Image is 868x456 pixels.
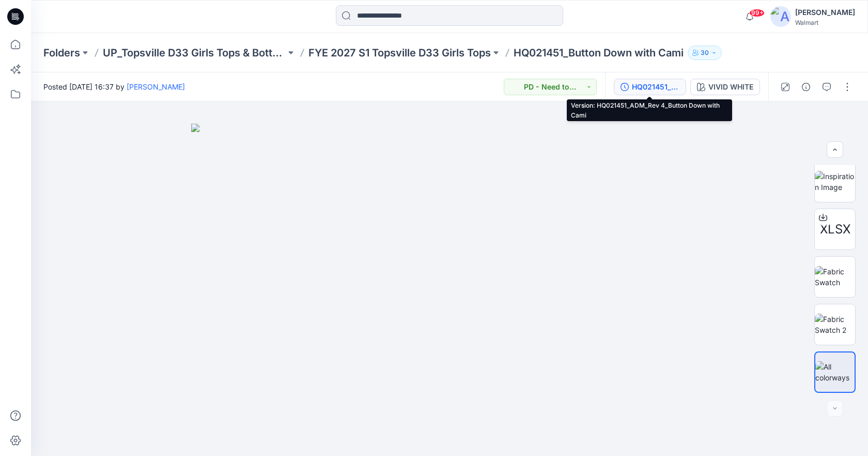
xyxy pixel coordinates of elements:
img: Fabric Swatch 2 [815,314,855,335]
button: Details [798,79,814,95]
button: 30 [688,46,722,60]
div: Walmart [795,19,855,26]
img: avatar [770,6,791,27]
img: All colorways [815,361,855,383]
button: VIVID WHITE [690,79,760,95]
button: HQ021451_ADM_Rev 4_Button Down with Cami [614,79,686,95]
img: Fabric Swatch [815,266,855,288]
div: HQ021451_ADM_Rev 4_Button Down with Cami [632,81,679,93]
p: 30 [701,47,709,58]
span: 99+ [749,9,765,17]
a: FYE 2027 S1 Topsville D33 Girls Tops [308,46,491,60]
a: [PERSON_NAME] [127,82,185,91]
img: Inspiration Image [815,171,855,193]
p: HQ021451_Button Down with Cami [514,46,684,60]
div: VIVID WHITE [708,81,753,93]
a: UP_Topsville D33 Girls Tops & Bottoms [103,46,286,60]
div: [PERSON_NAME] [795,6,855,19]
span: XLSX [820,220,850,239]
a: Folders [43,46,80,60]
span: Posted [DATE] 16:37 by [43,81,185,92]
